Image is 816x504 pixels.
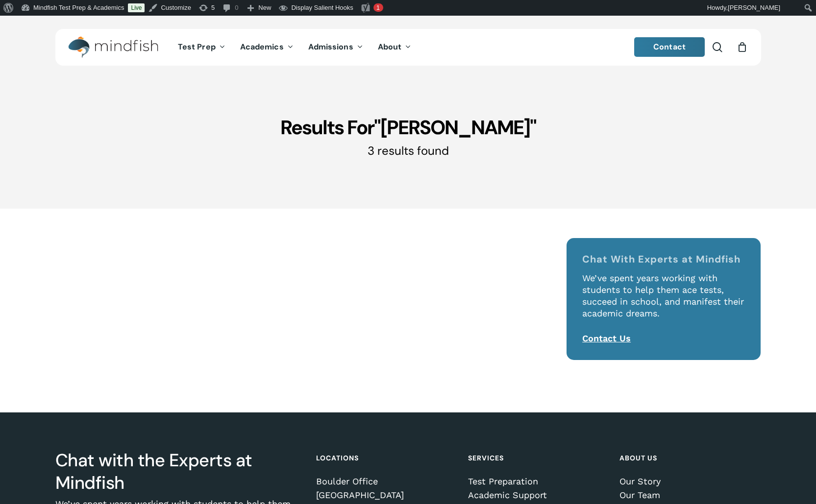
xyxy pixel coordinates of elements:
[468,449,606,467] h4: Services
[55,115,761,140] h1: Results For
[316,490,454,500] a: [GEOGRAPHIC_DATA]
[301,43,371,51] a: Admissions
[178,42,216,52] span: Test Prep
[316,477,454,486] a: Boulder Office
[55,449,302,494] h3: Chat with the Experts at Mindfish
[374,115,536,140] span: "[PERSON_NAME]"
[240,42,284,52] span: Academics
[619,449,757,467] h4: About Us
[728,4,780,11] span: [PERSON_NAME]
[308,42,353,52] span: Admissions
[634,37,705,57] a: Contact
[468,477,606,486] a: Test Preparation
[55,29,761,66] header: Main Menu
[171,43,233,51] a: Test Prep
[128,3,145,12] a: Live
[233,43,301,51] a: Academics
[316,449,454,467] h4: Locations
[582,272,745,333] p: We’ve spent years working with students to help them ace tests, succeed in school, and manifest t...
[371,43,419,51] a: About
[368,143,449,158] span: 3 results found
[468,490,606,500] a: Academic Support
[619,477,757,486] a: Our Story
[378,42,402,52] span: About
[653,42,686,52] span: Contact
[376,4,380,11] span: 1
[619,490,757,500] a: Our Team
[737,42,748,52] a: Cart
[582,333,631,343] a: Contact Us
[171,29,419,66] nav: Main Menu
[582,253,745,265] h4: Chat With Experts at Mindfish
